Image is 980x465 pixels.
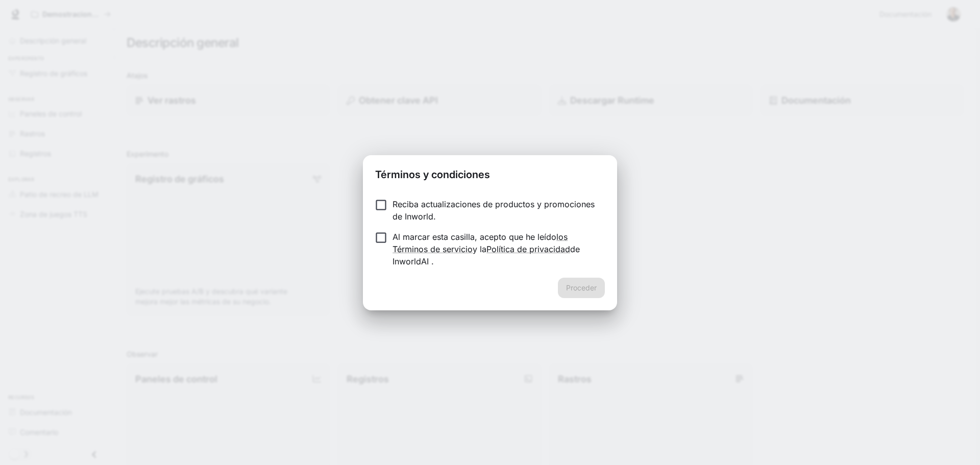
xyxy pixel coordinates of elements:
[473,244,486,254] font: y la
[393,232,568,254] a: los Términos de servicio
[393,199,595,222] font: Reciba actualizaciones de productos y promociones de Inworld.
[393,244,580,266] font: de InworldAI .
[375,168,490,181] font: Términos y condiciones
[486,244,570,254] a: Política de privacidad
[393,232,556,242] font: Al marcar esta casilla, acepto que he leído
